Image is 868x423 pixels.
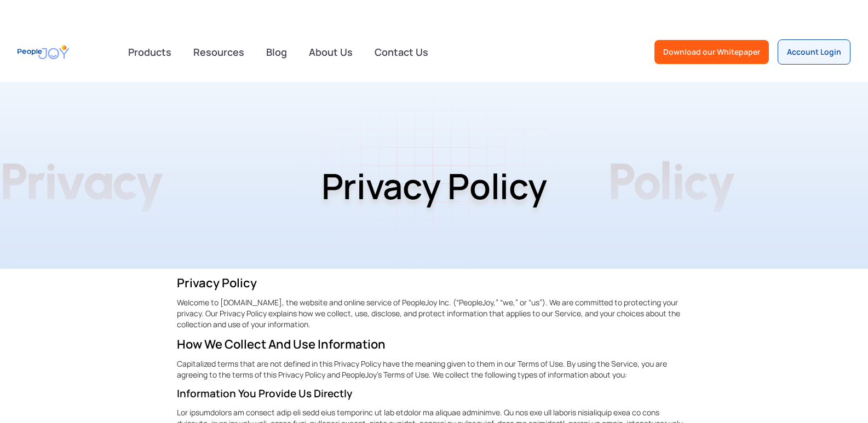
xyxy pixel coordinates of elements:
div: Capitalized terms that are not defined in this Privacy Policy have the meaning given to them in o... [177,358,692,380]
h4: Privacy Policy [177,274,692,292]
div: Account Login [787,47,841,57]
a: Account Login [778,39,850,65]
h4: How we collect and use information [177,335,692,353]
a: Blog [260,40,294,64]
div: Products [122,41,178,63]
div: Welcome to [DOMAIN_NAME], the website and online service of PeopleJoy Inc. (“PeopleJoy,” “we,” or... [177,297,692,330]
a: Resources [187,40,251,64]
div: Download our Whitepaper [663,47,760,57]
a: About Us [302,40,359,64]
a: Contact Us [368,40,435,64]
a: home [18,40,69,65]
a: Download our Whitepaper [654,40,769,64]
h1: Privacy Policy [29,140,840,232]
h6: Information you provide us directly [177,386,692,402]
